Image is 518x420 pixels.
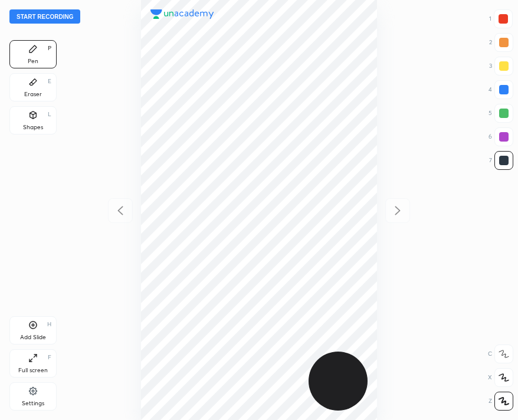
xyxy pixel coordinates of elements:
div: Shapes [23,124,43,130]
div: C [488,344,513,363]
div: Eraser [24,91,42,97]
div: 7 [489,151,513,170]
div: P [48,45,51,51]
div: 5 [489,104,513,123]
img: logo.38c385cc.svg [150,9,214,19]
div: E [48,78,51,84]
div: H [47,321,51,327]
div: 2 [489,33,513,52]
div: X [488,368,513,387]
div: F [48,355,51,360]
div: Full screen [18,367,48,373]
div: 6 [489,127,513,146]
div: Settings [22,401,44,406]
div: Pen [28,58,38,64]
div: Add Slide [20,334,46,340]
div: 4 [489,80,513,99]
div: 3 [489,57,513,76]
button: Start recording [9,9,80,24]
div: 1 [489,9,513,28]
div: Z [489,392,513,411]
div: L [48,111,51,117]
